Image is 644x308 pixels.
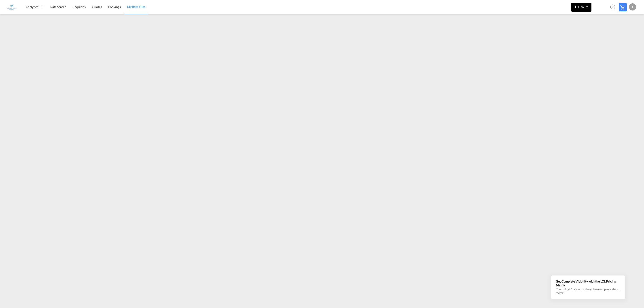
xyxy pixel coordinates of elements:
span: Enquiries [73,5,86,9]
div: T [629,3,636,11]
button: icon-plus 400-fgNewicon-chevron-down [571,3,591,12]
span: Quotes [92,5,102,9]
span: Bookings [108,5,121,9]
md-icon: icon-chevron-down [584,4,590,9]
span: New [573,5,590,8]
img: 6a2c35f0b7c411ef99d84d375d6e7407.jpg [7,2,17,12]
div: Help [609,3,619,11]
span: Help [609,3,616,11]
md-icon: icon-plus 400-fg [573,4,578,9]
span: Analytics [25,5,38,9]
span: Rate Search [50,5,66,9]
span: My Rate Files [127,5,145,8]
